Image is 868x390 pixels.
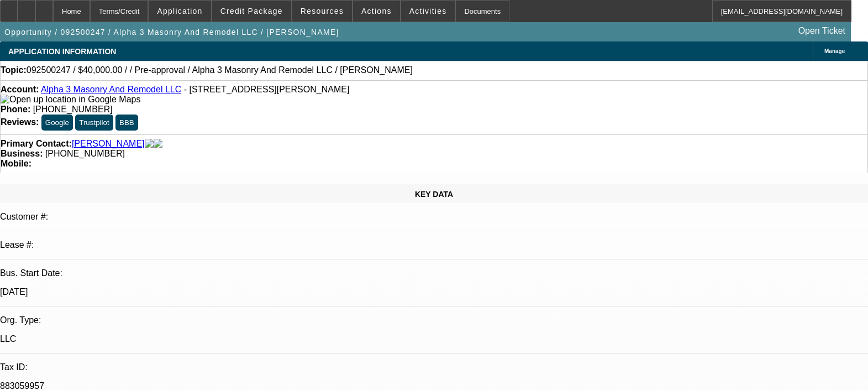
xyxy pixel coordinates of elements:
[301,7,344,15] span: Resources
[824,48,845,54] span: Manage
[154,139,162,149] img: linkedin-icon.png
[1,85,39,94] strong: Account:
[212,1,291,22] button: Credit Package
[145,139,154,149] img: facebook-icon.png
[184,85,350,94] span: - [STREET_ADDRESS][PERSON_NAME]
[27,65,413,75] span: 092500247 / $40,000.00 / / Pre-approval / Alpha 3 Masonry And Remodel LLC / [PERSON_NAME]
[794,22,850,40] a: Open Ticket
[353,1,400,22] button: Actions
[8,47,116,56] span: APPLICATION INFORMATION
[292,1,352,22] button: Resources
[401,1,455,22] button: Activities
[1,149,43,158] strong: Business:
[115,115,138,131] button: BBB
[1,95,140,104] a: View Google Maps
[1,159,31,168] strong: Mobile:
[75,115,113,131] button: Trustpilot
[409,7,447,15] span: Activities
[41,115,73,131] button: Google
[45,149,125,158] span: [PHONE_NUMBER]
[1,65,27,75] strong: Topic:
[1,95,140,105] img: Open up location in Google Maps
[1,105,30,114] strong: Phone:
[220,7,283,15] span: Credit Package
[361,7,392,15] span: Actions
[1,117,39,127] strong: Reviews:
[72,139,145,149] a: [PERSON_NAME]
[1,139,72,149] strong: Primary Contact:
[157,7,202,15] span: Application
[4,28,339,37] span: Opportunity / 092500247 / Alpha 3 Masonry And Remodel LLC / [PERSON_NAME]
[33,105,113,114] span: [PHONE_NUMBER]
[41,85,181,94] a: Alpha 3 Masonry And Remodel LLC
[415,190,453,199] span: KEY DATA
[149,1,211,22] button: Application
